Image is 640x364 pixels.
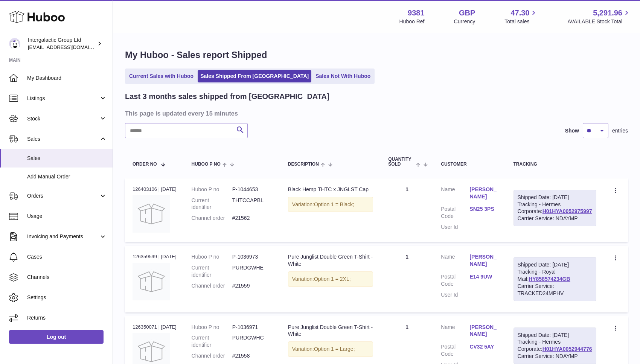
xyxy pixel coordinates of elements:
a: [PERSON_NAME] [469,324,498,338]
h2: Last 3 months sales shipped from [GEOGRAPHIC_DATA] [125,91,329,102]
div: Variation: [288,271,373,287]
dt: Huboo P no [192,186,232,193]
img: info@junglistnetwork.com [9,38,20,49]
a: SN25 3PS [469,206,498,213]
a: H01HYA0052944776 [542,346,592,352]
span: 5,291.96 [593,8,622,18]
span: Huboo P no [192,162,221,167]
dt: Postal Code [441,343,469,358]
span: Total sales [504,18,538,25]
td: 1 [381,178,433,242]
a: CV32 5AY [469,343,498,350]
dd: PURDGWHE [232,264,273,279]
h3: This page is updated every 15 minutes [125,109,626,117]
div: Pure Junglist Double Green T-Shirt - White [288,253,373,268]
span: Option 1 = Black; [314,201,354,207]
div: Variation: [288,341,373,357]
h1: My Huboo - Sales report Shipped [125,49,628,61]
span: Sales [27,136,99,143]
dt: Postal Code [441,273,469,288]
label: Show [565,127,579,134]
span: Option 1 = 2XL; [314,276,351,282]
div: Carrier Service: NDAYMP [518,353,592,360]
span: Order No [133,162,157,167]
dt: Huboo P no [192,253,232,260]
span: 47.30 [510,8,529,18]
a: H01HYA0052975997 [542,208,592,214]
img: no-photo.jpg [133,195,170,233]
dt: Channel order [192,282,232,289]
span: [EMAIL_ADDRESS][DOMAIN_NAME] [28,44,111,50]
dt: Huboo P no [192,324,232,331]
dt: User Id [441,291,469,299]
a: Current Sales with Huboo [126,70,196,82]
dt: Current identifier [192,197,232,211]
dt: Channel order [192,215,232,222]
span: entries [612,127,628,134]
dd: THTCCAPBL [232,197,273,211]
strong: 9381 [408,8,425,18]
div: Tracking [514,162,596,167]
div: Shipped Date: [DATE] [518,194,592,201]
td: 1 [381,246,433,312]
div: 126359599 | [DATE] [133,253,177,260]
div: Shipped Date: [DATE] [518,261,592,268]
div: Variation: [288,197,373,212]
dd: #21558 [232,352,273,359]
span: Stock [27,115,99,122]
div: Carrier Service: NDAYMP [518,215,592,222]
div: Huboo Ref [399,18,425,25]
span: Channels [27,274,107,281]
a: 47.30 Total sales [504,8,538,25]
dd: P-1044653 [232,186,273,193]
div: Black Hemp THTC x JNGLST Cap [288,186,373,193]
a: E14 9UW [469,273,498,280]
dt: Postal Code [441,206,469,220]
span: Invoicing and Payments [27,233,99,240]
span: Orders [27,192,99,200]
div: Currency [454,18,475,25]
span: Sales [27,155,107,162]
dt: Name [441,324,469,340]
span: Add Manual Order [27,173,107,180]
dd: #21562 [232,215,273,222]
div: Tracking - Royal Mail: [514,257,596,301]
div: Tracking - Hermes Corporate: [514,190,596,227]
span: Cases [27,253,107,260]
div: Shipped Date: [DATE] [518,332,592,339]
span: Quantity Sold [388,157,414,167]
div: Customer [441,162,498,167]
span: AVAILABLE Stock Total [567,18,631,25]
span: My Dashboard [27,75,107,82]
dt: Name [441,186,469,202]
a: [PERSON_NAME] [469,253,498,268]
a: Log out [9,330,104,344]
dd: #21559 [232,282,273,289]
span: Option 1 = Large; [314,346,355,352]
dt: Current identifier [192,334,232,349]
div: 126350071 | [DATE] [133,324,177,330]
span: Listings [27,95,99,102]
dd: PURDGWHC [232,334,273,349]
a: Sales Shipped From [GEOGRAPHIC_DATA] [198,70,311,82]
span: Returns [27,314,107,321]
span: Settings [27,294,107,301]
dt: Name [441,253,469,270]
div: Pure Junglist Double Green T-Shirt - White [288,324,373,338]
dt: User Id [441,224,469,231]
div: 126403106 | [DATE] [133,186,177,193]
strong: GBP [459,8,475,18]
dd: P-1036971 [232,324,273,331]
span: Description [288,162,319,167]
dd: P-1036973 [232,253,273,260]
dt: Channel order [192,352,232,359]
a: [PERSON_NAME] [469,186,498,200]
a: 5,291.96 AVAILABLE Stock Total [567,8,631,25]
a: Sales Not With Huboo [313,70,373,82]
div: Intergalactic Group Ltd [28,37,96,51]
a: HY858574234GB [529,276,570,282]
div: Carrier Service: TRACKED24MPHV [518,283,592,297]
img: no-photo.jpg [133,263,170,300]
dt: Current identifier [192,264,232,279]
span: Usage [27,213,107,220]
